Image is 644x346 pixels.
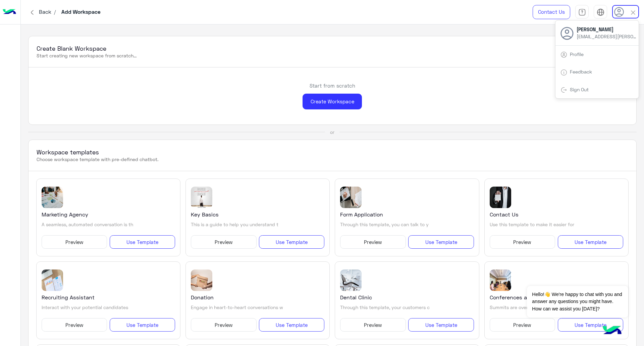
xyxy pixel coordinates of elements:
div: or [330,129,334,136]
div: Domain: [DOMAIN_NAME] [17,17,74,23]
button: Use Template [110,318,175,332]
p: Start creating new workspace from scratch... [37,52,628,59]
button: Use Template [558,235,623,249]
p: Use this template to make it easier for [490,221,574,228]
a: Profile [570,51,584,57]
h3: Create Blank Workspace [37,44,628,52]
img: tab [597,8,604,16]
div: Create Workspace [303,94,362,109]
img: template image [490,269,511,291]
div: v 4.0.25 [19,11,33,16]
img: website_grey.svg [11,17,16,23]
p: Choose workspace template with pre-defined chatbot. [37,156,628,163]
button: Preview [42,235,107,249]
a: Feedback [570,69,592,75]
img: template image [42,187,63,208]
img: tab [560,87,567,93]
img: template image [340,269,362,291]
button: Preview [340,235,406,249]
h5: Dental Clinic [340,293,372,301]
h6: Start from scratch [310,83,355,89]
a: Contact Us [533,5,570,19]
span: Back [36,8,54,15]
span: Hello!👋 We're happy to chat with you and answer any questions you might have. How can we assist y... [527,286,628,317]
img: logo_orange.svg [11,11,16,16]
button: Use Template [408,235,474,249]
img: tab [560,51,567,58]
h5: Contact Us [490,210,519,218]
p: This is a guide to help you understand t [191,221,278,228]
p: Add Workspace [61,8,101,17]
button: Preview [191,318,256,332]
img: tab [560,69,567,76]
button: Use Template [408,318,474,332]
img: template image [490,187,511,208]
button: Preview [42,318,107,332]
img: tab_keywords_by_traffic_grey.svg [68,39,73,44]
h5: Form Application [340,210,383,218]
button: Preview [490,318,555,332]
p: Through this template, your customers c [340,304,430,311]
h5: Marketing Agency [42,210,88,218]
h3: Workspace templates [37,148,628,156]
button: Use Template [259,318,324,332]
img: template image [42,269,63,291]
p: Engage in heart-to-heart conversations w [191,304,283,311]
p: Through this template, you can talk to y [340,221,429,228]
img: tab_domain_overview_orange.svg [19,39,25,44]
img: chervon [28,8,36,16]
img: template image [340,187,362,208]
img: template image [191,269,212,291]
a: tab [575,5,589,19]
h5: Conferences and summits [490,293,557,301]
button: Preview [340,318,406,332]
a: Sign Out [570,87,589,92]
img: Logo [3,5,16,19]
p: A seamless, automated conversation is th [42,221,133,228]
h5: Donation [191,293,214,301]
button: Use Template [259,235,324,249]
h5: Recruiting Assistant [42,293,95,301]
img: tab [578,8,586,16]
p: Summits are overwhelming, but a chatbot [490,304,582,311]
button: Use Template [558,318,623,332]
span: / [54,8,56,15]
img: template image [191,187,212,208]
button: Preview [191,235,256,249]
div: Domain Overview [27,40,60,44]
span: [EMAIL_ADDRESS][PERSON_NAME][DOMAIN_NAME] [577,33,637,40]
h5: Key Basics [191,210,219,218]
img: close [629,9,637,16]
span: [PERSON_NAME] [577,26,637,33]
button: Preview [490,235,555,249]
img: hulul-logo.png [600,319,624,343]
div: Keywords by Traffic [75,40,111,44]
p: Interact with your potential candidates [42,304,128,311]
button: Use Template [110,235,175,249]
